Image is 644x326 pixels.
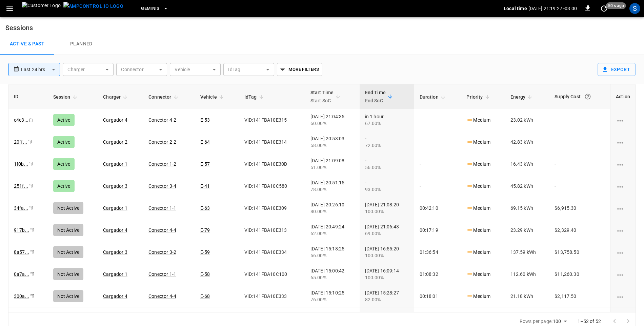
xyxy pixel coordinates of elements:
[310,230,354,237] div: 62.00%
[466,227,490,234] p: Medium
[239,219,305,241] td: VID:141FBA10E313
[103,271,127,277] a: Cargador 1
[200,249,210,255] a: E-59
[14,183,28,189] a: 251f...
[505,175,549,197] td: 45.82 kWh
[414,197,461,219] td: 00:42:10
[505,131,549,153] td: 42.83 kWh
[53,136,75,148] div: Active
[365,164,409,171] div: 56.00%
[505,263,549,285] td: 112.60 kWh
[148,93,180,101] span: Connector
[505,241,549,263] td: 137.59 kWh
[239,263,305,285] td: VID:141FBA10C100
[28,204,35,212] div: copy
[53,246,84,258] div: Not Active
[365,113,409,127] div: in 1 hour
[22,2,61,15] img: Customer Logo
[103,227,127,233] a: Cargador 4
[200,227,210,233] a: E-79
[53,114,75,126] div: Active
[582,90,594,103] button: The cost of your charging session based on your supply rates
[310,289,354,303] div: [DATE] 15:10:25
[141,5,160,13] span: Geminis
[365,88,395,105] span: End TimeEnd SoC
[310,164,354,171] div: 51.00%
[414,175,461,197] td: -
[616,117,630,123] div: charging session options
[616,249,630,256] div: charging session options
[549,131,610,153] td: -
[200,293,210,299] a: E-68
[505,219,549,241] td: 23.29 kWh
[549,109,610,131] td: -
[53,180,75,192] div: Active
[310,201,354,215] div: [DATE] 20:26:10
[365,274,409,281] div: 100.00%
[148,139,176,145] a: Conector 2-2
[616,293,630,300] div: charging session options
[616,183,630,189] div: charging session options
[310,267,354,281] div: [DATE] 15:00:42
[549,175,610,197] td: -
[239,197,305,219] td: VID:141FBA10E309
[310,208,354,215] div: 80.00%
[549,263,610,285] td: $11,260.30
[365,201,409,215] div: [DATE] 21:08:20
[27,138,34,146] div: copy
[549,285,610,307] td: $2,117.50
[610,84,636,109] th: Action
[414,263,461,285] td: 01:08:32
[14,161,28,167] a: 1f0b...
[414,109,461,131] td: -
[528,5,577,12] p: [DATE] 21:19:27 -03:00
[466,117,490,124] p: Medium
[53,290,84,302] div: Not Active
[138,2,171,15] button: Geminis
[365,88,386,105] div: End Time
[310,274,354,281] div: 65.00%
[310,88,343,105] span: Start TimeStart SoC
[466,183,490,190] p: Medium
[365,311,409,325] div: [DATE] 15:17:38
[29,292,36,300] div: copy
[466,249,490,256] p: Medium
[466,139,490,146] p: Medium
[8,84,636,312] div: sessions table
[148,271,176,277] a: Conector 1-1
[616,161,630,167] div: charging session options
[414,153,461,175] td: -
[53,202,84,214] div: Not Active
[414,285,461,307] td: 00:18:01
[200,271,210,277] a: E-58
[310,113,354,127] div: [DATE] 21:04:35
[505,109,549,131] td: 23.02 kWh
[53,158,75,170] div: Active
[29,270,36,278] div: copy
[520,318,552,325] p: Rows per page:
[239,241,305,263] td: VID:141FBA10E334
[200,93,226,101] span: Vehicle
[53,93,79,101] span: Session
[365,289,409,303] div: [DATE] 15:28:27
[365,142,409,149] div: 72.00%
[549,219,610,241] td: $2,329.40
[53,224,84,236] div: Not Active
[510,93,535,101] span: Energy
[148,293,176,299] a: Conector 4-4
[239,153,305,175] td: VID:141FBA10E30D
[466,93,491,101] span: Priority
[29,248,36,256] div: copy
[310,296,354,303] div: 76.00%
[28,160,35,168] div: copy
[505,285,549,307] td: 21.18 kWh
[555,90,605,103] div: Supply Cost
[365,208,409,215] div: 100.00%
[103,139,127,145] a: Cargador 2
[200,139,210,145] a: E-64
[616,227,630,233] div: charging session options
[466,293,490,300] p: Medium
[414,241,461,263] td: 01:36:54
[28,182,35,190] div: copy
[14,249,29,255] a: 8a57...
